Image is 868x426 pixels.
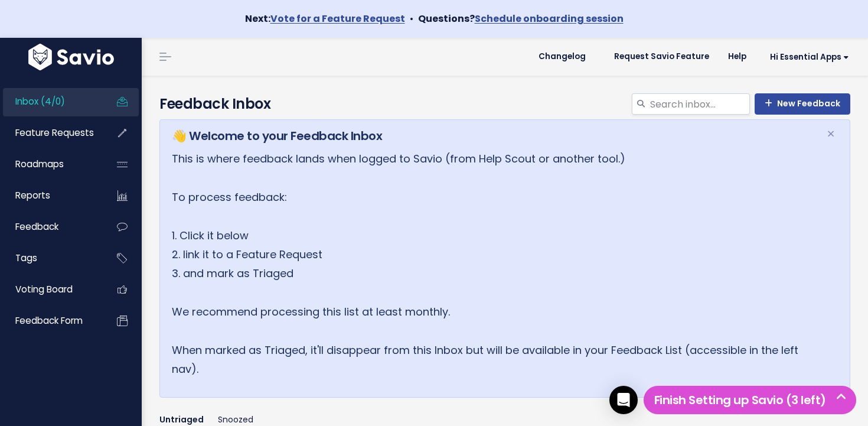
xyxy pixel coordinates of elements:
[245,12,405,25] strong: Next:
[15,252,37,264] span: Tags
[270,12,405,25] a: Vote for a Feature Request
[410,12,413,25] span: •
[3,276,98,303] a: Voting Board
[15,126,94,139] span: Feature Requests
[539,53,586,61] span: Changelog
[770,53,849,61] span: Hi Essential Apps
[756,48,859,66] a: Hi Essential Apps
[3,182,98,209] a: Reports
[719,48,756,66] a: Help
[827,124,835,144] span: ×
[3,88,98,115] a: Inbox (4/0)
[15,158,64,170] span: Roadmaps
[15,189,50,201] span: Reports
[609,386,638,414] div: Open Intercom Messenger
[25,44,117,70] img: logo-white.9d6f32f41409.svg
[418,12,624,25] strong: Questions?
[15,220,58,233] span: Feedback
[649,93,750,115] input: Search inbox...
[3,119,98,147] a: Feature Requests
[172,127,812,145] h5: 👋 Welcome to your Feedback Inbox
[15,283,73,295] span: Voting Board
[649,391,851,409] h5: Finish Setting up Savio (3 left)
[475,12,624,25] a: Schedule onboarding session
[3,151,98,178] a: Roadmaps
[815,120,847,148] button: Close
[3,245,98,272] a: Tags
[15,95,65,108] span: Inbox (4/0)
[755,93,850,115] a: New Feedback
[3,213,98,240] a: Feedback
[605,48,719,66] a: Request Savio Feature
[15,314,83,327] span: Feedback form
[159,93,850,115] h4: Feedback Inbox
[172,149,812,379] p: This is where feedback lands when logged to Savio (from Help Scout or another tool.) To process f...
[3,307,98,334] a: Feedback form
